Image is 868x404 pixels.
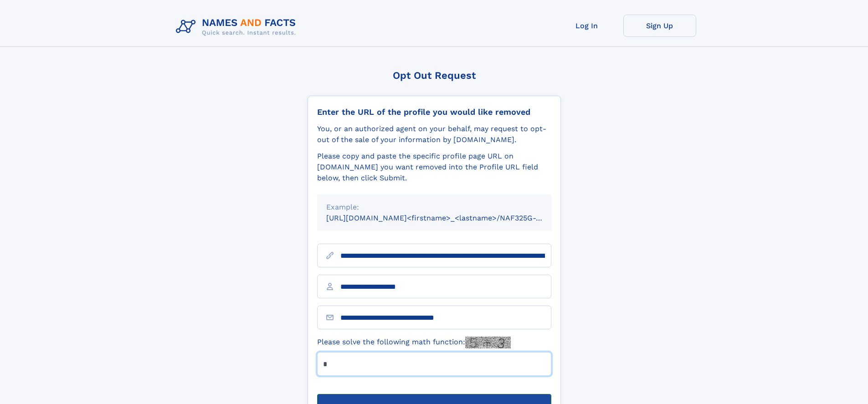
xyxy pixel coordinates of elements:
[317,337,511,348] label: Please solve the following math function:
[326,202,542,213] div: Example:
[550,15,623,37] a: Log In
[317,107,551,117] div: Enter the URL of the profile you would like removed
[317,123,551,145] div: You, or an authorized agent on your behalf, may request to opt-out of the sale of your informatio...
[623,15,696,37] a: Sign Up
[172,15,303,39] img: Logo Names and Facts
[308,70,561,81] div: Opt Out Request
[326,214,569,222] small: [URL][DOMAIN_NAME]<firstname>_<lastname>/NAF325G-xxxxxxxx
[317,151,551,184] div: Please copy and paste the specific profile page URL on [DOMAIN_NAME] you want removed into the Pr...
